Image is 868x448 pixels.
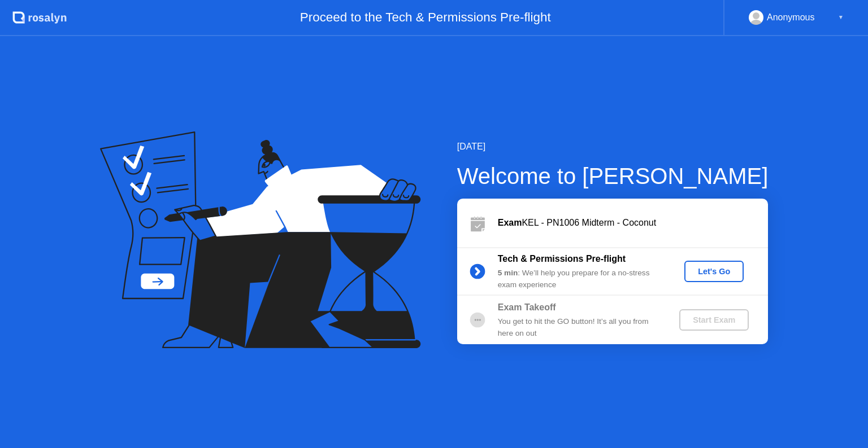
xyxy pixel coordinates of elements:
div: Let's Go [689,267,739,276]
div: KEL - PN1006 Midterm - Coconut [498,216,768,230]
div: Welcome to [PERSON_NAME] [457,159,769,193]
b: Exam Takeoff [498,302,556,312]
div: Anonymous [767,10,815,25]
div: : We’ll help you prepare for a no-stress exam experience [498,267,661,291]
b: Exam [498,218,522,227]
b: 5 min [498,269,518,277]
b: Tech & Permissions Pre-flight [498,254,626,263]
div: ▼ [838,10,844,25]
button: Start Exam [679,309,749,331]
button: Let's Go [684,261,744,282]
div: Start Exam [684,315,744,324]
div: [DATE] [457,140,769,153]
div: You get to hit the GO button! It’s all you from here on out [498,316,661,339]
